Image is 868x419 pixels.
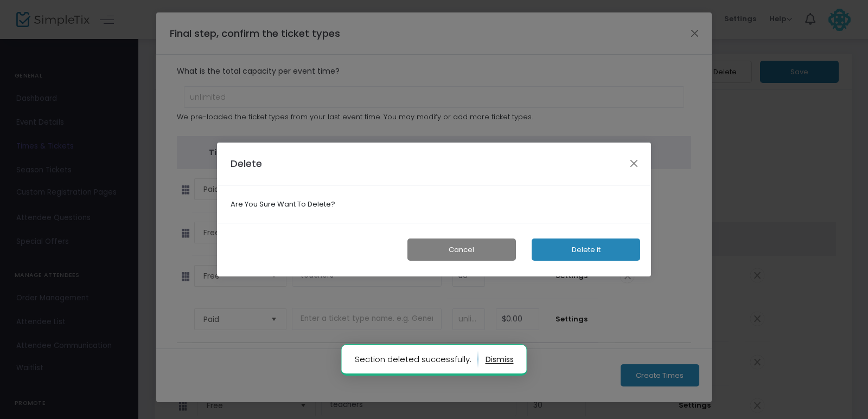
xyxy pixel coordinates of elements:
[532,238,640,261] button: Delete it
[231,199,637,210] b: Are You Sure Want To Delete?
[407,238,516,261] button: Cancel
[627,157,641,171] button: Close
[486,351,514,368] button: dismiss
[231,156,262,171] h4: Delete
[355,351,478,368] p: Section deleted successfully.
